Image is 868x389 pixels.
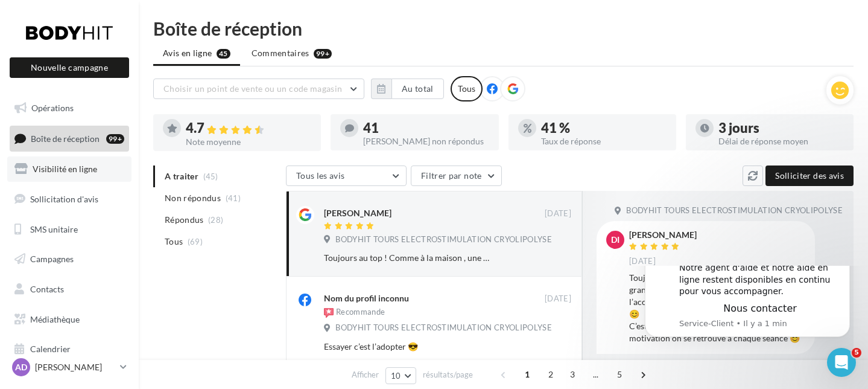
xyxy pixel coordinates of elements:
div: 3 jours [718,121,844,135]
a: Médiathèque [7,307,131,332]
a: Boîte de réception99+ [7,126,131,152]
a: Visibilité en ligne [7,156,131,182]
iframe: Intercom live chat [827,348,856,377]
p: [PERSON_NAME] [35,361,115,373]
span: 5 [610,365,629,384]
a: Opérations [7,95,131,121]
span: 5 [852,348,861,358]
a: Nous contacter [97,37,170,48]
div: Recommande [324,307,385,319]
span: (69) [188,237,203,246]
span: Choisir un point de vente ou un code magasin [163,83,342,94]
span: Campagnes [30,254,74,264]
span: Opérations [31,103,74,113]
div: Nom du profil inconnu [324,292,409,304]
span: Non répondus [165,192,221,204]
iframe: Intercom notifications message [627,266,868,356]
span: Calendrier [30,344,71,354]
span: (41) [226,193,241,203]
img: recommended.png [324,308,334,318]
span: BODYHIT TOURS ELECTROSTIMULATION CRYOLIPOLYSE [626,205,843,216]
div: 41 [363,121,489,135]
span: ... [586,365,606,384]
span: SMS unitaire [30,223,78,234]
span: AD [15,361,27,373]
span: 2 [541,365,560,384]
span: Répondus [165,214,204,226]
span: (28) [208,215,223,225]
button: Tous les avis [286,166,407,186]
a: Campagnes [7,246,131,272]
span: Visibilité en ligne [33,164,97,174]
span: Sollicitation d'avis [30,194,98,204]
span: [DATE] [545,208,571,219]
a: AD [PERSON_NAME] [10,356,129,379]
span: BODYHIT TOURS ELECTROSTIMULATION CRYOLIPOLYSE [335,323,552,333]
button: Choisir un point de vente ou un code magasin [153,79,364,99]
span: résultats/page [423,369,473,381]
div: Tous [451,76,483,101]
a: SMS unitaire [7,217,131,242]
button: Au total [371,79,444,99]
a: Contacts [7,277,131,302]
div: Toujours au top ! Comme à la maison , une grande famille ! la bonne humeur de l’équipe et l’accue... [324,252,493,264]
span: Commentaires [252,47,309,59]
button: Au total [391,79,444,99]
div: 41 % [541,121,667,135]
div: Note moyenne [186,138,311,146]
span: Contacts [30,284,64,294]
span: Tous les avis [296,170,345,181]
span: Afficher [352,369,379,381]
button: Filtrer par note [411,166,502,186]
button: 10 [385,367,416,384]
div: 99+ [314,49,332,59]
a: Calendrier [7,336,131,362]
span: 3 [563,365,582,384]
a: Sollicitation d'avis [7,187,131,212]
div: [PERSON_NAME] [324,207,391,219]
span: Boîte de réception [31,133,100,143]
p: Message from Service-Client, sent Il y a 1 min [52,53,214,63]
div: 4.7 [186,121,311,135]
div: Essayer c’est l’adopter 😎 [324,341,493,353]
span: 1 [518,365,537,384]
div: Délai de réponse moyen [718,137,844,146]
div: Taux de réponse [541,137,667,146]
span: [DATE] [629,256,656,267]
div: [PERSON_NAME] non répondus [363,137,489,146]
button: Solliciter des avis [765,166,854,186]
span: Tous [165,236,183,248]
span: [DATE] [545,294,571,304]
span: BODYHIT TOURS ELECTROSTIMULATION CRYOLIPOLYSE [335,234,552,245]
span: DI [611,234,619,246]
div: 99+ [106,134,124,144]
div: Boîte de réception [153,19,854,37]
span: 10 [391,371,401,381]
span: Médiathèque [30,314,80,324]
button: Nouvelle campagne [10,57,129,78]
div: [PERSON_NAME] [629,231,697,239]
